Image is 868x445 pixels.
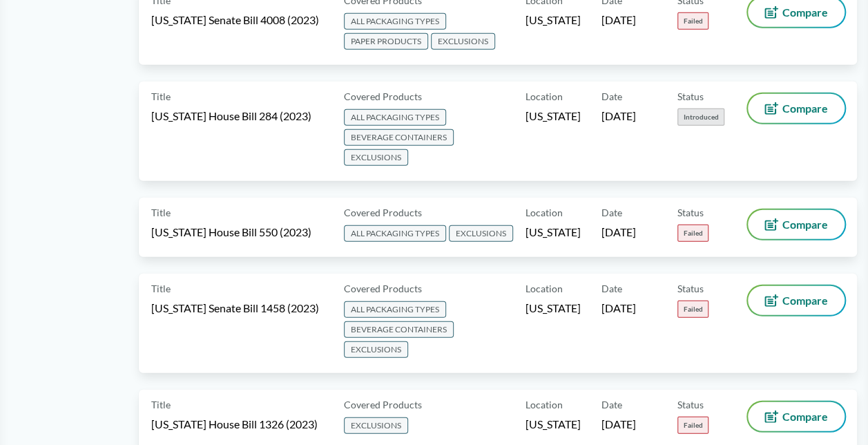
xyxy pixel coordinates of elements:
span: [US_STATE] House Bill 550 (2023) [151,225,311,240]
span: Introduced [677,108,724,126]
span: Compare [782,7,828,18]
span: BEVERAGE CONTAINERS [344,129,454,146]
span: Covered Products [344,281,422,296]
span: Covered Products [344,397,422,412]
span: Covered Products [344,205,422,220]
span: Failed [677,417,708,434]
span: Location [525,205,563,220]
span: Title [151,281,171,296]
button: Compare [748,402,845,431]
span: Status [677,89,704,104]
span: [DATE] [601,108,636,124]
span: Failed [677,301,708,318]
button: Compare [748,94,845,123]
span: EXCLUSIONS [344,341,408,358]
span: ALL PACKAGING TYPES [344,301,446,318]
span: Location [525,89,563,104]
span: [US_STATE] Senate Bill 4008 (2023) [151,12,319,28]
span: Failed [677,12,708,30]
span: Date [601,397,622,412]
span: [DATE] [601,417,636,432]
span: [US_STATE] House Bill 1326 (2023) [151,417,318,432]
span: [US_STATE] [525,225,581,240]
span: EXCLUSIONS [431,33,495,50]
span: Failed [677,225,708,242]
span: Location [525,397,563,412]
span: [DATE] [601,301,636,316]
span: [US_STATE] Senate Bill 1458 (2023) [151,301,319,316]
span: EXCLUSIONS [344,149,408,166]
span: ALL PACKAGING TYPES [344,225,446,242]
span: Date [601,281,622,296]
span: Date [601,89,622,104]
span: Title [151,89,171,104]
button: Compare [748,210,845,239]
span: Status [677,281,704,296]
span: [US_STATE] [525,12,581,28]
span: Date [601,205,622,220]
span: Title [151,397,171,412]
span: Compare [782,411,828,422]
span: Compare [782,295,828,306]
span: [DATE] [601,12,636,28]
span: Compare [782,103,828,114]
span: [US_STATE] [525,301,581,316]
span: Status [677,205,704,220]
span: [DATE] [601,225,636,240]
span: [US_STATE] House Bill 284 (2023) [151,108,311,124]
span: PAPER PRODUCTS [344,33,428,50]
span: ALL PACKAGING TYPES [344,13,446,30]
span: EXCLUSIONS [344,417,408,434]
span: Covered Products [344,89,422,104]
span: [US_STATE] [525,417,581,432]
span: Compare [782,219,828,230]
span: ALL PACKAGING TYPES [344,109,446,126]
span: EXCLUSIONS [449,225,513,242]
button: Compare [748,286,845,315]
span: BEVERAGE CONTAINERS [344,321,454,338]
span: [US_STATE] [525,108,581,124]
span: Title [151,205,171,220]
span: Location [525,281,563,296]
span: Status [677,397,704,412]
